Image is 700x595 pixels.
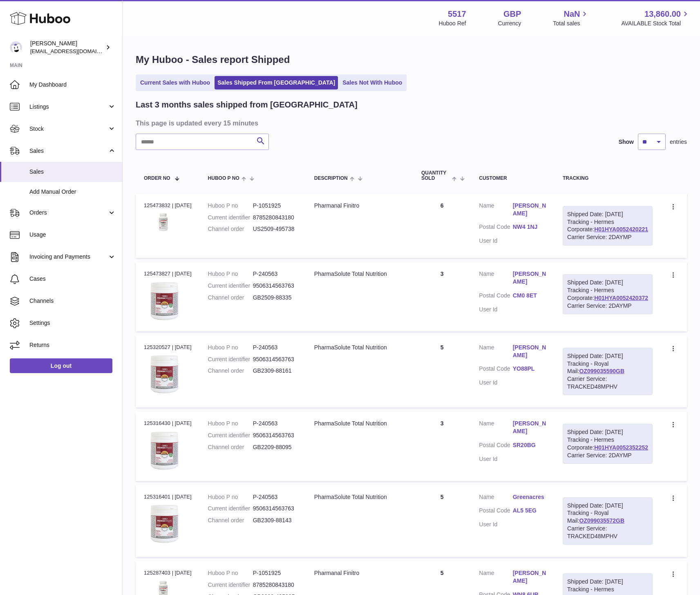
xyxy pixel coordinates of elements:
dt: Huboo P no [208,420,253,427]
td: 3 [413,262,471,331]
h3: This page is updated every 15 minutes [136,119,685,127]
div: Carrier Service: TRACKED48MPHV [567,525,648,540]
a: SR20BG [513,441,546,449]
h2: Last 3 months sales shipped from [GEOGRAPHIC_DATA] [136,99,358,110]
dt: Channel order [208,367,253,375]
dd: 8785280843180 [253,214,298,221]
a: [PERSON_NAME] [513,569,546,585]
dd: P-240563 [253,270,298,278]
dd: P-1051925 [253,202,298,210]
span: 13,860.00 [644,9,681,20]
a: H01HYA0052352252 [594,444,648,451]
dt: Name [479,420,512,437]
dd: GB2209-88095 [253,443,298,451]
div: Pharmanal Finitro [314,202,405,210]
div: 125287403 | [DATE] [144,569,192,577]
dt: User Id [479,521,512,528]
div: Shipped Date: [DATE] [567,428,648,436]
div: Shipped Date: [DATE] [567,279,648,286]
div: Carrier Service: TRACKED48MPHV [567,375,648,391]
span: AVAILABLE Stock Total [621,20,690,27]
dt: Huboo P no [208,344,253,351]
div: Customer [479,176,546,181]
td: 5 [413,336,471,407]
div: Tracking - Hermes Corporate: [563,424,653,464]
dt: Channel order [208,294,253,302]
a: NaN Total sales [553,9,589,27]
a: H01HYA0052420221 [594,226,648,233]
span: Cases [29,275,116,283]
div: Tracking - Royal Mail: [563,348,653,395]
dt: Postal Code [479,223,512,233]
a: [PERSON_NAME] [513,420,546,435]
span: Returns [29,341,116,349]
td: 6 [413,194,471,258]
a: Current Sales with Huboo [137,76,213,89]
dt: Current identifier [208,581,253,589]
div: Shipped Date: [DATE] [567,578,648,586]
dt: User Id [479,379,512,387]
div: [PERSON_NAME] [30,40,104,55]
span: Sales [29,147,107,155]
td: 5 [413,485,471,557]
a: AL5 5EG [513,507,546,514]
div: 125473827 | [DATE] [144,270,192,277]
div: Huboo Ref [439,20,466,27]
div: Tracking - Hermes Corporate: [563,274,653,314]
a: H01HYA0052420372 [594,295,648,301]
dt: Huboo P no [208,270,253,278]
span: Channels [29,297,116,305]
img: 55171654161492.png [144,503,185,544]
dt: User Id [479,455,512,463]
div: PharmaSolute Total Nutrition [314,344,405,351]
a: YO88PL [513,365,546,373]
div: Tracking [563,176,653,181]
div: Carrier Service: 2DAYMP [567,233,648,241]
dt: Huboo P no [208,202,253,210]
span: Orders [29,209,107,217]
dt: Current identifier [208,505,253,512]
span: [EMAIL_ADDRESS][DOMAIN_NAME] [30,48,120,54]
span: Usage [29,231,116,239]
div: Pharmanal Finitro [314,569,405,577]
div: Tracking - Royal Mail: [563,497,653,545]
dt: Channel order [208,225,253,233]
div: PharmaSolute Total Nutrition [314,493,405,501]
dt: Huboo P no [208,569,253,577]
dt: Channel order [208,517,253,524]
div: Shipped Date: [DATE] [567,210,648,218]
a: [PERSON_NAME] [513,344,546,359]
div: 125316430 | [DATE] [144,420,192,427]
span: Invoicing and Payments [29,253,107,261]
a: [PERSON_NAME] [513,270,546,286]
dt: Name [479,569,512,587]
dt: Name [479,270,512,288]
strong: 5517 [448,9,466,20]
span: Order No [144,176,170,181]
a: Sales Not With Huboo [340,76,405,89]
span: Sales [29,168,116,176]
span: Quantity Sold [421,170,450,181]
dt: Channel order [208,443,253,451]
img: alessiavanzwolle@hotmail.com [10,41,22,54]
dd: GB2309-88143 [253,517,298,524]
td: 3 [413,412,471,481]
dt: Name [479,202,512,219]
span: My Dashboard [29,81,116,89]
div: 125473832 | [DATE] [144,202,192,209]
a: Greenacres [513,493,546,501]
div: 125320527 | [DATE] [144,344,192,351]
div: Currency [498,20,521,27]
div: Carrier Service: 2DAYMP [567,302,648,310]
div: Tracking - Hermes Corporate: [563,206,653,246]
a: Sales Shipped From [GEOGRAPHIC_DATA] [215,76,338,89]
dt: User Id [479,306,512,313]
strong: GBP [503,9,521,20]
img: 55171654161492.png [144,280,185,321]
span: Huboo P no [208,176,239,181]
span: NaN [564,9,580,20]
dt: Postal Code [479,441,512,451]
dd: 9506314563763 [253,432,298,439]
img: 55171654161492.png [144,353,185,394]
span: Listings [29,103,107,111]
